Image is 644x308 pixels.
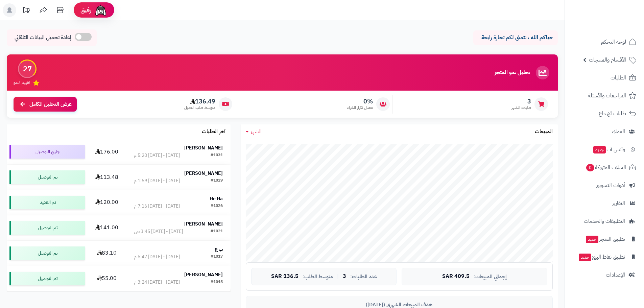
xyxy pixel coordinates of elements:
[18,3,35,19] a: تحديثات المنصة
[303,274,333,280] span: متوسط الطلب:
[337,274,339,279] span: |
[88,241,126,266] td: 83.10
[606,270,625,280] span: الإعدادات
[569,159,640,175] a: السلات المتروكة0
[184,105,215,111] span: متوسط طلب العميل
[569,141,640,158] a: وآتس آبجديد
[184,170,223,177] strong: [PERSON_NAME]
[588,91,626,100] span: المراجعات والأسئلة
[601,37,626,47] span: لوحة التحكم
[589,55,626,65] span: الأقسام والمنتجات
[578,252,625,262] span: تطبيق نقاط البيع
[585,234,625,244] span: تطبيق المتجر
[88,165,126,190] td: 113.48
[586,236,598,243] span: جديد
[271,274,299,280] span: 136.5 SAR
[584,216,625,226] span: التطبيقات والخدمات
[210,195,223,202] strong: He Ha
[211,254,223,260] div: #1017
[134,177,180,184] div: [DATE] - [DATE] 1:59 م
[88,215,126,240] td: 141.00
[215,246,223,253] strong: ب ع
[569,213,640,229] a: التطبيقات والخدمات
[246,128,262,136] a: الشهر
[495,70,530,76] h3: تحليل نمو المتجر
[14,97,77,112] a: عرض التحليل الكامل
[612,127,625,136] span: العملاء
[569,231,640,247] a: تطبيق المتجرجديد
[593,146,606,153] span: جديد
[94,3,108,17] img: ai-face.png
[9,246,85,260] div: تم التوصيل
[15,34,71,42] span: إعادة تحميل البيانات التلقائي
[29,100,72,108] span: عرض التحليل الكامل
[347,98,373,105] span: 0%
[569,123,640,140] a: العملاء
[88,266,126,291] td: 55.00
[211,279,223,286] div: #1015
[134,254,180,260] div: [DATE] - [DATE] 6:47 م
[184,144,223,151] strong: [PERSON_NAME]
[9,272,85,285] div: تم التوصيل
[569,105,640,122] a: طلبات الإرجاع
[9,221,85,235] div: تم التوصيل
[612,198,625,208] span: التقارير
[535,129,553,135] h3: المبيعات
[586,164,594,171] span: 0
[593,145,625,154] span: وآتس آب
[134,228,183,235] div: [DATE] - [DATE] 3:45 ص
[569,88,640,104] a: المراجعات والأسئلة
[569,177,640,193] a: أدوات التسويق
[511,105,531,111] span: طلبات الشهر
[202,129,225,135] h3: آخر الطلبات
[211,228,223,235] div: #1021
[88,190,126,215] td: 120.00
[347,105,373,111] span: معدل تكرار الشراء
[343,274,346,280] span: 3
[184,220,223,228] strong: [PERSON_NAME]
[569,34,640,50] a: لوحة التحكم
[9,196,85,209] div: تم التنفيذ
[611,73,626,82] span: الطلبات
[211,152,223,159] div: #1031
[569,249,640,265] a: تطبيق نقاط البيعجديد
[511,98,531,105] span: 3
[569,267,640,283] a: الإعدادات
[134,203,180,210] div: [DATE] - [DATE] 7:16 م
[579,254,591,261] span: جديد
[442,274,470,280] span: 409.5 SAR
[134,279,180,286] div: [DATE] - [DATE] 3:24 م
[569,195,640,211] a: التقارير
[596,181,625,190] span: أدوات التسويق
[599,109,626,118] span: طلبات الإرجاع
[14,80,30,86] span: تقييم النمو
[350,274,377,280] span: عدد الطلبات:
[134,152,180,159] div: [DATE] - [DATE] 5:20 م
[80,6,91,14] span: رفيق
[569,70,640,86] a: الطلبات
[9,170,85,184] div: تم التوصيل
[88,139,126,164] td: 176.00
[184,271,223,278] strong: [PERSON_NAME]
[211,177,223,184] div: #1029
[251,127,262,136] span: الشهر
[184,98,215,105] span: 136.49
[478,34,553,42] p: حياكم الله ، نتمنى لكم تجارة رابحة
[211,203,223,210] div: #1026
[586,163,626,172] span: السلات المتروكة
[9,145,85,159] div: جاري التوصيل
[474,274,507,280] span: إجمالي المبيعات:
